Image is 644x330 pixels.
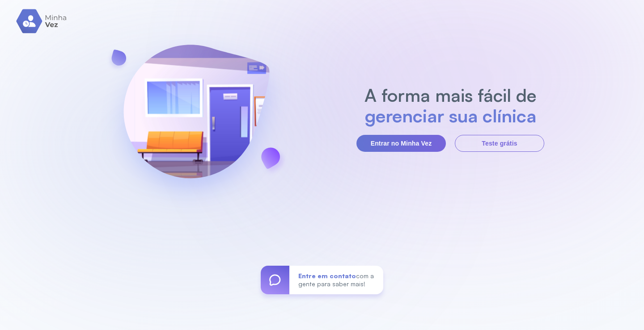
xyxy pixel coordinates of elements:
[360,105,541,126] h2: gerenciar sua clínica
[455,135,544,152] button: Teste grátis
[360,85,541,105] h2: A forma mais fácil de
[298,272,356,280] span: Entre em contato
[16,9,68,33] img: logo.svg
[100,21,293,215] img: banner-login.svg
[289,266,383,294] div: com a gente para saber mais!
[261,266,383,294] a: Entre em contatocom a gente para saber mais!
[356,135,446,152] button: Entrar no Minha Vez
